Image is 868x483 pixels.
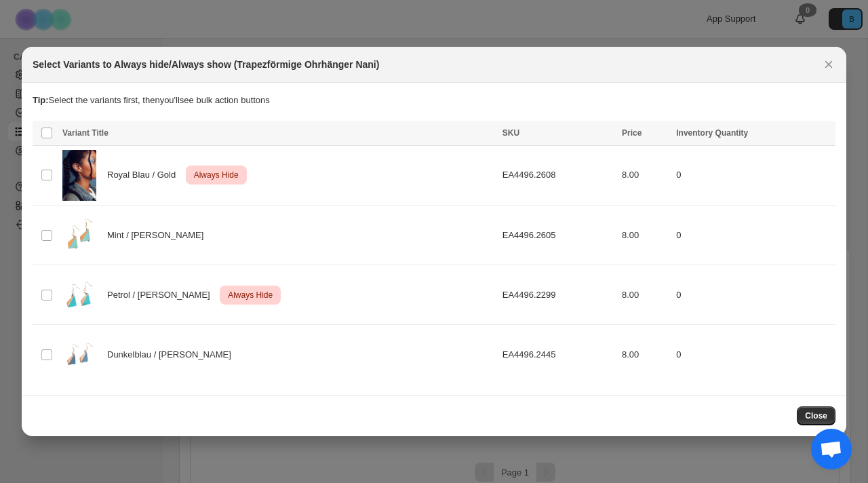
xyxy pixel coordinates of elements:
[672,265,835,325] td: 0
[225,287,275,303] span: Always Hide
[62,329,96,380] img: EA4496.2445.jpg
[33,94,835,107] p: Select the variants first, then you'll see bulk action buttons
[819,55,838,74] button: Close
[498,325,618,385] td: EA4496.2445
[618,206,672,265] td: 8.00
[498,206,618,265] td: EA4496.2605
[62,269,96,320] img: EA4496.2299.jpg
[502,128,519,138] span: SKU
[676,128,748,138] span: Inventory Quantity
[797,406,835,425] button: Close
[622,128,642,138] span: Price
[618,145,672,205] td: 8.00
[107,348,239,362] span: Dunkelblau / [PERSON_NAME]
[672,145,835,205] td: 0
[618,265,672,325] td: 8.00
[498,145,618,205] td: EA4496.2608
[33,95,49,105] strong: Tip:
[811,429,852,469] div: Chat abierto
[62,128,108,138] span: Variant Title
[805,410,827,421] span: Close
[618,325,672,385] td: 8.00
[107,229,211,242] span: Mint / [PERSON_NAME]
[107,168,183,182] span: Royal Blau / Gold
[33,58,379,71] h2: Select Variants to Always hide/Always show (Trapezförmige Ohrhänger Nani)
[107,288,218,302] span: Petrol / [PERSON_NAME]
[62,210,96,260] img: EA4496.2605.jpg
[191,167,241,183] span: Always Hide
[672,206,835,265] td: 0
[62,150,96,201] img: 20230802EditorialSchmuckSS23-1713-BearbeitetKopie_cut.jpg
[672,325,835,385] td: 0
[498,265,618,325] td: EA4496.2299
